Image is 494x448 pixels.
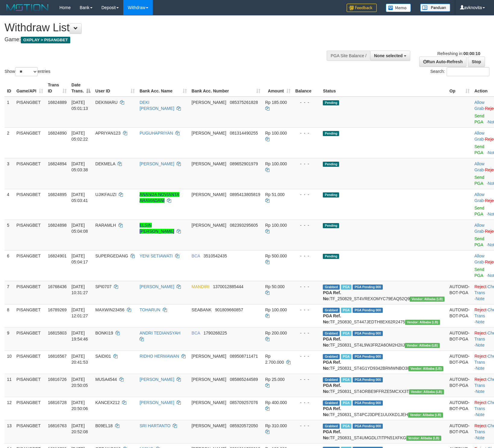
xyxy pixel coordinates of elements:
div: PGA Site Balance / [327,51,370,61]
select: Showentries [15,67,38,76]
td: PISANGBET [14,327,46,350]
a: Send PGA [474,236,484,247]
span: [DATE] 20:50:06 [71,400,88,411]
a: Send PGA [474,114,484,124]
span: Grabbed [323,331,340,336]
td: 8 [5,304,14,327]
td: 4 [5,189,14,219]
div: - - - [295,222,318,228]
td: TF_250831_ST4UMGDLI7ITPN51XFKG [320,420,447,443]
span: [PERSON_NAME] [192,100,226,105]
input: Search: [447,67,489,76]
td: AUTOWD-BOT-PGA [447,420,472,443]
span: Copy 089652901979 to clipboard [230,161,258,166]
span: Refreshing in: [437,51,480,56]
label: Search: [430,67,489,76]
b: PGA Ref. No: [323,313,341,324]
span: 16816726 [48,377,67,382]
span: Marked by avkedw [341,377,351,382]
span: Vendor URL: https://dashboard.q2checkout.com/secure [410,297,445,302]
span: Marked by avkyakub [341,285,351,290]
span: 16824895 [48,192,67,197]
h4: Game: [5,37,323,43]
b: PGA Ref. No: [323,406,341,417]
span: PGA Pending [353,400,383,406]
span: 16768436 [48,284,67,289]
span: · [474,192,485,203]
span: UJIKFAUZI [95,192,116,197]
td: PISANGBET [14,250,46,281]
span: Rp 25.000 [265,377,285,382]
td: PISANGBET [14,127,46,158]
span: Pending [323,192,339,198]
span: 16816728 [48,400,67,405]
div: - - - [295,400,318,406]
span: Grabbed [323,308,340,313]
th: Game/API: activate to sort column ascending [14,79,46,97]
th: Op: activate to sort column ascending [447,79,472,97]
a: [PERSON_NAME] [140,284,174,289]
strong: 00:00:10 [463,51,480,56]
span: [DATE] 05:03:41 [71,192,88,203]
span: [PERSON_NAME] [192,400,226,405]
span: 16824894 [48,161,67,166]
a: Allow Grab [474,131,484,142]
span: Marked by avkedw [341,400,351,406]
img: panduan.png [420,4,450,12]
span: [DATE] 20:52:08 [71,423,88,434]
td: 5 [5,219,14,250]
div: - - - [295,161,318,167]
span: [PERSON_NAME] [192,354,226,359]
td: PISANGBET [14,397,46,420]
b: PGA Ref. No: [323,383,341,394]
span: · [474,254,485,264]
span: Pending [323,223,339,228]
td: TF_250829_ST4VREXOMYC79EAQ52Q9 [320,281,447,304]
b: PGA Ref. No: [323,337,341,347]
a: Note [476,366,485,371]
span: Copy 081314490255 to clipboard [230,131,258,135]
span: [DATE] 12:01:27 [71,307,88,318]
a: [PERSON_NAME] [140,400,174,405]
span: Grabbed [323,377,340,382]
td: PISANGBET [14,374,46,397]
div: - - - [295,307,318,313]
span: · [474,161,485,172]
label: Show entries [5,67,50,76]
h1: Withdraw List [5,22,323,34]
td: AUTOWD-BOT-PGA [447,327,472,350]
span: [DATE] 05:04:17 [71,254,88,264]
span: [DATE] 19:54:46 [71,331,88,341]
span: Copy 085920572050 to clipboard [230,423,258,428]
button: None selected [370,51,410,61]
span: Marked by avkedw [341,424,351,429]
td: 10 [5,350,14,374]
span: Marked by avkyakub [341,331,351,336]
span: MAXWIN23456 [95,307,124,312]
th: Trans ID: activate to sort column ascending [46,79,69,97]
a: Reject [474,307,486,312]
td: PISANGBET [14,97,46,128]
b: PGA Ref. No: [323,360,341,371]
span: [PERSON_NAME] [192,423,226,428]
th: Balance [293,79,321,97]
span: Pending [323,162,339,167]
td: TF_250830_ST447JEDTH8EX62R2475 [320,304,447,327]
span: [DATE] 05:04:08 [71,223,88,234]
a: PUGUHAPRIYAN [140,131,173,135]
span: Rp 500.000 [265,254,287,258]
span: None selected [374,53,403,58]
td: 9 [5,327,14,350]
b: PGA Ref. No: [323,429,341,440]
span: Rp 2.700.000 [265,354,284,365]
th: Bank Acc. Number: activate to sort column ascending [189,79,263,97]
a: Reject [474,377,486,382]
a: Reject [474,354,486,359]
th: User ID: activate to sort column ascending [93,79,137,97]
span: [DATE] 20:50:05 [71,377,88,388]
a: Allow Grab [474,192,484,203]
td: 12 [5,397,14,420]
span: 16824901 [48,254,67,258]
a: ELSIN [PERSON_NAME] [140,223,174,234]
span: Copy 1370012885444 to clipboard [213,284,243,289]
